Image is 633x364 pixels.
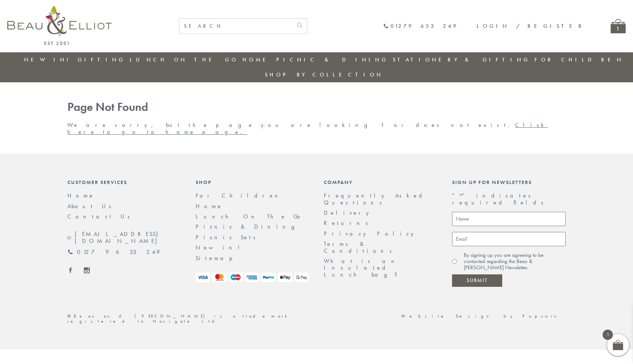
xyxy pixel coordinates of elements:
[7,5,112,45] img: logo
[196,223,302,230] a: Picnic & Dining
[452,179,566,185] div: Sign up for newsletters
[196,244,245,251] a: New in!
[67,179,181,185] div: Customer Services
[60,314,316,324] div: ©Beau and [PERSON_NAME] is a trademark registered to Navigate Ltd.
[67,249,160,255] a: 01279 653 249
[196,233,260,241] a: Picnic Sets
[324,179,437,185] div: Company
[276,56,388,63] a: Picnic & Dining
[611,19,626,33] a: 1
[67,101,566,114] h1: Page Not Found
[452,212,566,226] input: Name
[196,202,223,210] a: Home
[196,192,284,199] a: For Children
[393,56,530,63] a: Stationery & Gifting
[324,209,373,217] a: Delivery
[196,273,309,282] img: payment-logos.png
[452,192,566,206] p: " " indicates required fields
[24,56,73,63] a: New in!
[452,232,566,246] input: Email
[464,252,566,271] label: By signing up you are agreeing to be contacted regarding the Beau & [PERSON_NAME] Newsletter.
[383,23,458,29] a: 01279 653 249
[196,179,309,185] div: Shop
[67,231,181,244] a: [EMAIL_ADDRESS][DOMAIN_NAME]
[67,213,135,220] a: Contact Us
[265,71,383,78] a: Shop by collection
[196,213,304,220] a: Lunch On The Go
[243,56,272,63] a: Home
[452,274,502,287] input: Submit
[534,56,623,63] a: For Children
[67,202,116,210] a: About Us
[67,121,548,135] a: Click here to go to home page.
[179,19,292,34] input: SEARCH
[196,254,243,262] a: Sitemap
[60,101,573,135] div: We are sorry, but the page you are looking for does not exist.
[78,56,125,63] a: Gifting
[324,219,373,227] a: Returns
[324,240,397,254] a: Terms & Conditions
[324,257,403,278] a: What is an Insulated Lunch bag?
[130,56,238,63] a: Lunch On The Go
[401,313,566,319] a: Website Design by Popcorn
[603,330,613,340] span: 1
[477,22,585,30] a: Login / Register
[324,192,427,206] a: Frequently Asked Questions
[324,230,418,237] a: Privacy Policy
[67,192,95,199] a: Home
